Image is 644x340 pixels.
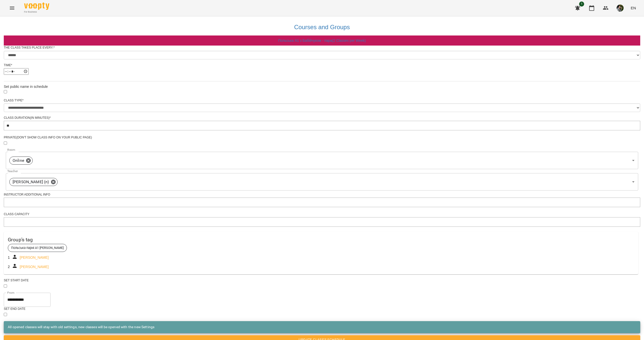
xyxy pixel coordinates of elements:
h6: Group's tag [8,236,634,244]
button: EN [629,3,638,13]
div: Set end date [4,307,640,311]
img: 70cfbdc3d9a863d38abe8aa8a76b24f3.JPG [617,5,624,12]
div: [PERSON_NAME] (п) [6,173,638,191]
div: Online [9,157,33,165]
div: Online [6,152,638,169]
button: Menu [6,2,18,14]
a: Польська А1 з Бабійчуком - пара ( 2 Classes per Week ) [278,39,366,43]
div: Time [4,63,640,67]
a: [PERSON_NAME] [20,255,49,259]
div: 1 [7,254,11,261]
div: Set public name in schedule [4,84,640,89]
img: Voopty Logo [24,3,49,10]
div: Class Duration(in minutes) [4,116,640,120]
div: 2 [7,263,11,270]
span: EN [631,5,636,11]
span: 1 [579,2,584,7]
div: Class Type [4,98,640,103]
div: All opened classes will stay with old settings, new classes will be opened with the new Settings [8,323,154,332]
div: Instructor Additional Info [4,193,640,197]
span: For Business [24,10,49,14]
a: [PERSON_NAME] [20,265,49,269]
h3: Courses and Groups [6,24,638,30]
div: [PERSON_NAME] (п) [9,178,58,186]
div: The class takes place every: [4,46,640,50]
p: [PERSON_NAME] (п) [13,179,49,185]
div: Class capacity [4,212,640,216]
div: Set start date [4,278,640,283]
div: Private(Don't show class info on your public page) [4,135,640,140]
span: Польська парні А1 [PERSON_NAME] [8,246,67,250]
p: Online [13,158,24,164]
